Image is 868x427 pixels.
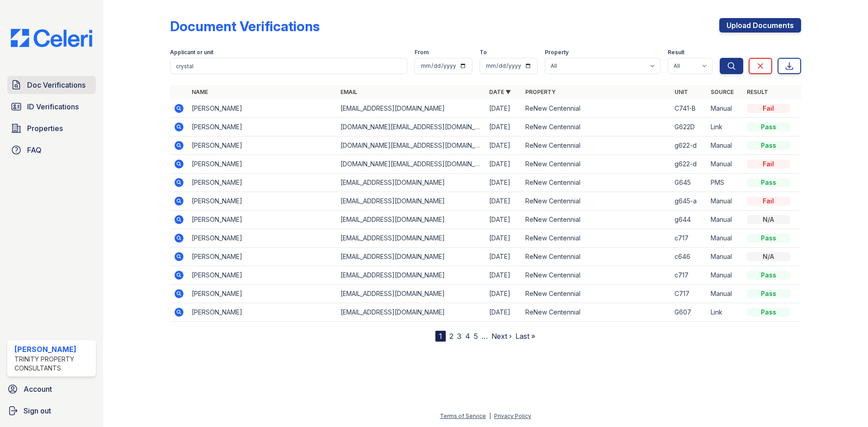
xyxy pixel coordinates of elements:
[337,248,486,266] td: [EMAIL_ADDRESS][DOMAIN_NAME]
[671,285,707,303] td: C717
[486,99,522,118] td: [DATE]
[707,118,743,136] td: Link
[711,89,734,95] a: Source
[27,101,79,112] span: ID Verifications
[707,136,743,155] td: Manual
[486,266,522,285] td: [DATE]
[4,29,99,47] img: CE_Logo_Blue-a8612792a0a2168367f1c8372b55b34899dd931a85d93a1a3d3e32e68fde9ad4.png
[486,118,522,136] td: [DATE]
[707,99,743,118] td: Manual
[747,122,790,131] div: Pass
[337,192,486,211] td: [EMAIL_ADDRESS][DOMAIN_NAME]
[522,99,670,118] td: ReNew Centennial
[170,18,320,34] div: Document Verifications
[522,303,670,322] td: ReNew Centennial
[486,303,522,322] td: [DATE]
[747,289,790,298] div: Pass
[188,285,337,303] td: [PERSON_NAME]
[188,211,337,229] td: [PERSON_NAME]
[671,229,707,248] td: c717
[337,211,486,229] td: [EMAIL_ADDRESS][DOMAIN_NAME]
[188,266,337,285] td: [PERSON_NAME]
[7,76,96,94] a: Doc Verifications
[671,99,707,118] td: C741-B
[188,174,337,192] td: [PERSON_NAME]
[671,248,707,266] td: c646
[481,331,488,342] span: …
[170,58,407,74] input: Search by name, email, or unit number
[671,174,707,192] td: G645
[719,18,801,33] a: Upload Documents
[491,332,512,341] a: Next ›
[747,141,790,150] div: Pass
[515,332,535,341] a: Last »
[486,136,522,155] td: [DATE]
[486,248,522,266] td: [DATE]
[337,303,486,322] td: [EMAIL_ADDRESS][DOMAIN_NAME]
[435,331,446,342] div: 1
[188,192,337,211] td: [PERSON_NAME]
[4,402,99,420] a: Sign out
[14,344,92,355] div: [PERSON_NAME]
[337,285,486,303] td: [EMAIL_ADDRESS][DOMAIN_NAME]
[489,413,491,419] div: |
[486,229,522,248] td: [DATE]
[747,234,790,243] div: Pass
[188,303,337,322] td: [PERSON_NAME]
[522,174,670,192] td: ReNew Centennial
[707,229,743,248] td: Manual
[707,248,743,266] td: Manual
[486,192,522,211] td: [DATE]
[707,155,743,174] td: Manual
[457,332,462,341] a: 3
[671,266,707,285] td: c717
[188,99,337,118] td: [PERSON_NAME]
[522,266,670,285] td: ReNew Centennial
[337,229,486,248] td: [EMAIL_ADDRESS][DOMAIN_NAME]
[486,174,522,192] td: [DATE]
[188,248,337,266] td: [PERSON_NAME]
[675,89,688,95] a: Unit
[474,332,478,341] a: 5
[522,248,670,266] td: ReNew Centennial
[192,89,208,95] a: Name
[24,405,51,416] span: Sign out
[14,355,92,373] div: Trinity Property Consultants
[671,136,707,155] td: g622-d
[671,211,707,229] td: g644
[747,252,790,261] div: N/A
[337,118,486,136] td: [DOMAIN_NAME][EMAIL_ADDRESS][DOMAIN_NAME]
[170,49,213,56] label: Applicant or unit
[486,155,522,174] td: [DATE]
[671,303,707,322] td: G607
[671,192,707,211] td: g645-a
[337,174,486,192] td: [EMAIL_ADDRESS][DOMAIN_NAME]
[415,49,429,56] label: From
[747,160,790,169] div: Fail
[522,211,670,229] td: ReNew Centennial
[747,178,790,187] div: Pass
[337,136,486,155] td: [DOMAIN_NAME][EMAIL_ADDRESS][DOMAIN_NAME]
[522,192,670,211] td: ReNew Centennial
[337,266,486,285] td: [EMAIL_ADDRESS][DOMAIN_NAME]
[545,49,569,56] label: Property
[747,215,790,224] div: N/A
[480,49,487,56] label: To
[188,118,337,136] td: [PERSON_NAME]
[522,118,670,136] td: ReNew Centennial
[707,285,743,303] td: Manual
[747,104,790,113] div: Fail
[671,155,707,174] td: g622-d
[27,80,85,90] span: Doc Verifications
[707,211,743,229] td: Manual
[188,229,337,248] td: [PERSON_NAME]
[707,174,743,192] td: PMS
[489,89,511,95] a: Date ▼
[486,211,522,229] td: [DATE]
[522,155,670,174] td: ReNew Centennial
[707,192,743,211] td: Manual
[522,285,670,303] td: ReNew Centennial
[7,98,96,116] a: ID Verifications
[4,380,99,398] a: Account
[27,145,42,155] span: FAQ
